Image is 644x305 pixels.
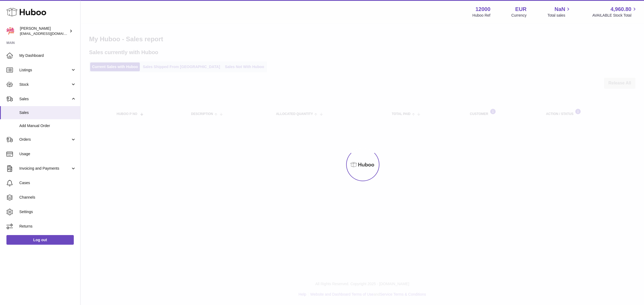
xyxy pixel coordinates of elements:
[473,13,491,18] div: Huboo Ref
[20,26,68,36] div: [PERSON_NAME]
[19,166,71,171] span: Invoicing and Payments
[19,180,76,185] span: Cases
[19,123,76,128] span: Add Manual Order
[6,27,14,35] img: internalAdmin-12000@internal.huboo.com
[19,224,76,229] span: Returns
[19,82,71,87] span: Stock
[592,13,638,18] span: AVAILABLE Stock Total
[19,137,71,142] span: Orders
[592,6,638,18] a: 4,960.80 AVAILABLE Stock Total
[515,6,526,13] strong: EUR
[19,151,76,157] span: Usage
[547,6,571,18] a: NaN Total sales
[19,195,76,200] span: Channels
[511,13,527,18] div: Currency
[475,6,491,13] strong: 12000
[19,110,76,115] span: Sales
[610,6,631,13] span: 4,960.80
[20,31,79,36] span: [EMAIL_ADDRESS][DOMAIN_NAME]
[19,209,76,214] span: Settings
[6,235,74,245] a: Log out
[19,68,71,73] span: Listings
[554,6,565,13] span: NaN
[19,53,76,58] span: My Dashboard
[547,13,571,18] span: Total sales
[19,96,71,102] span: Sales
